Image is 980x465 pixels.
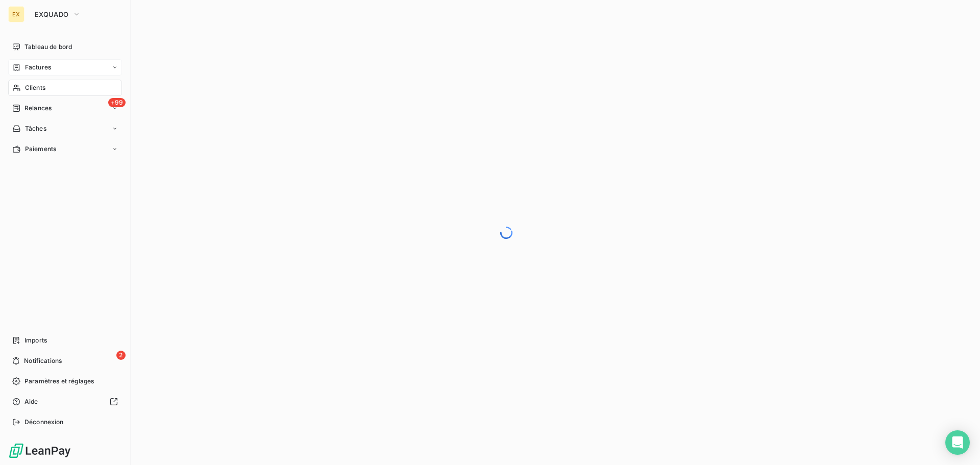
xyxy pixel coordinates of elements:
span: Aide [24,397,38,406]
span: 2 [116,351,126,360]
div: EX [8,6,24,22]
span: Paiements [25,144,56,154]
span: Imports [24,336,47,345]
span: Tâches [25,124,46,133]
span: Paramètres et réglages [24,377,94,386]
div: Open Intercom Messenger [945,430,970,455]
span: Clients [25,83,45,92]
span: +99 [108,98,126,107]
span: Tableau de bord [24,42,72,52]
span: EXQUADO [35,10,68,18]
a: Aide [8,394,122,410]
span: Notifications [24,356,62,365]
img: Logo LeanPay [8,443,71,459]
span: Déconnexion [24,418,64,427]
span: Relances [24,104,52,113]
span: Factures [25,63,51,72]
